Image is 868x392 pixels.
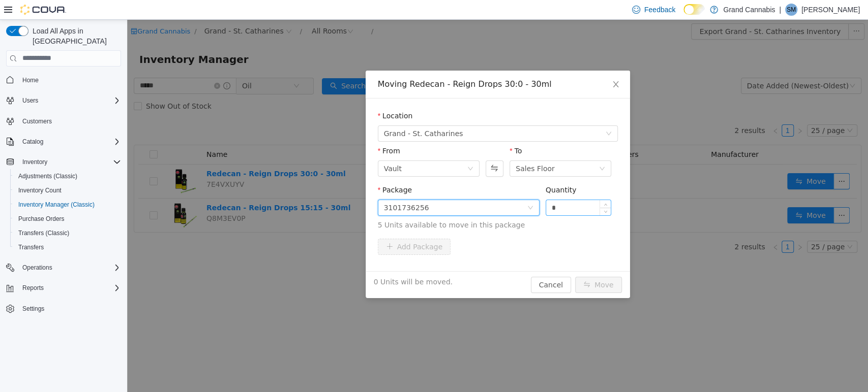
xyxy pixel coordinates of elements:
div: Vault [257,141,275,156]
span: Feedback [644,5,675,15]
button: Inventory Count [10,183,125,198]
label: To [382,127,395,135]
span: Transfers (Classic) [18,229,69,237]
span: Users [22,96,38,105]
a: Adjustments (Classic) [14,170,81,182]
button: Inventory [18,156,51,168]
a: Home [18,74,43,86]
nav: Complex example [6,69,121,343]
div: Sara Mackie [785,4,797,16]
button: Inventory Manager (Classic) [10,198,125,212]
span: Inventory Count [18,186,62,194]
input: Quantity [419,180,484,195]
span: Operations [22,264,52,272]
a: Transfers (Classic) [14,227,73,239]
span: Adjustments (Classic) [18,172,77,180]
i: icon: up [477,183,481,186]
span: Settings [18,302,121,315]
span: Settings [22,305,44,313]
span: Decrease Value [473,188,484,195]
span: 5 Units available to move in this package [251,200,491,211]
span: Load All Apps in [GEOGRAPHIC_DATA] [28,26,121,46]
button: Swap [358,141,376,157]
i: icon: down [478,111,485,118]
i: icon: down [340,146,346,153]
div: Moving Redecan - Reign Drops 30:0 - 30ml [251,59,491,70]
i: icon: close [485,60,493,69]
input: Dark Mode [683,4,705,15]
span: Inventory Count [14,184,121,197]
button: Home [2,73,125,87]
button: icon: plusAdd Package [251,219,324,235]
button: Inventory [2,155,125,169]
span: SM [787,4,796,16]
i: icon: down [472,146,478,153]
span: Catalog [22,138,43,146]
button: Reports [2,281,125,295]
button: Purchase Orders [10,212,125,226]
button: Operations [18,262,56,274]
label: Quantity [418,166,450,174]
span: Transfers [14,241,121,253]
button: Reports [18,282,48,294]
span: Inventory Manager (Classic) [18,201,95,209]
span: Customers [18,115,121,127]
span: Grand - St. Catharines [257,106,336,121]
p: | [779,4,781,16]
span: Catalog [18,136,121,148]
button: Catalog [2,135,125,149]
button: Operations [2,260,125,275]
span: Purchase Orders [18,215,65,223]
a: Customers [18,115,56,127]
span: Adjustments (Classic) [14,170,121,182]
button: Adjustments (Classic) [10,169,125,183]
span: 0 Units will be moved. [247,257,326,268]
a: Transfers [14,241,48,253]
span: Home [18,74,121,86]
button: Users [18,94,42,107]
button: Catalog [18,136,47,148]
img: Cova [20,5,66,15]
button: Transfers [10,240,125,254]
label: From [251,127,273,135]
span: Transfers (Classic) [14,227,121,239]
span: Inventory Manager (Classic) [14,199,121,211]
span: Transfers [18,243,44,251]
button: Close [474,51,503,79]
p: Grand Cannabis [723,4,775,16]
span: Inventory [22,158,47,166]
div: Sales Floor [388,141,428,156]
span: Increase Value [473,180,484,188]
i: icon: down [400,185,406,192]
span: Inventory [18,156,121,168]
a: Inventory Manager (Classic) [14,199,99,211]
span: Users [18,94,121,107]
span: Reports [22,284,44,292]
button: icon: swapMove [448,257,495,273]
button: Transfers (Classic) [10,226,125,240]
button: Users [2,93,125,108]
label: Package [251,166,285,174]
span: Reports [18,282,121,294]
button: Settings [2,301,125,316]
div: 3101736256 [257,180,302,195]
p: [PERSON_NAME] [801,4,860,16]
button: Customers [2,114,125,128]
span: Home [22,76,39,84]
button: Cancel [404,257,444,273]
a: Inventory Count [14,184,66,197]
a: Purchase Orders [14,213,69,225]
a: Settings [18,303,48,315]
i: icon: down [477,190,481,194]
span: Purchase Orders [14,213,121,225]
label: Location [251,92,286,100]
span: Operations [18,262,121,274]
span: Customers [22,117,52,125]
